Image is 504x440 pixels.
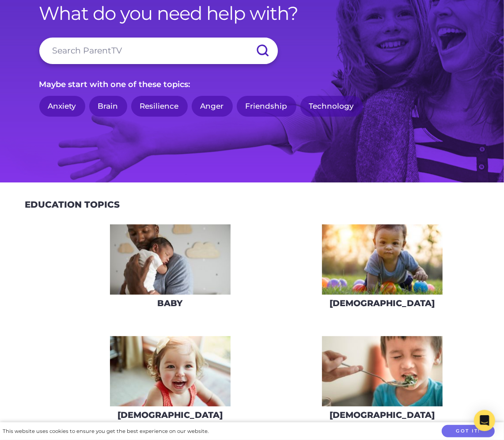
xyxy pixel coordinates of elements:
h3: [DEMOGRAPHIC_DATA] [330,298,435,308]
img: AdobeStock_217987832-275x160.jpeg [322,336,443,406]
div: This website uses cookies to ensure you get the best experience on our website. [3,427,208,436]
h3: [DEMOGRAPHIC_DATA] [117,410,223,420]
img: AdobeStock_144860523-275x160.jpeg [110,224,231,295]
div: Open Intercom Messenger [474,410,495,431]
a: Resilience [131,96,188,117]
a: Anxiety [39,96,85,117]
img: iStock-678589610_super-275x160.jpg [110,336,231,406]
a: [DEMOGRAPHIC_DATA] [322,224,443,315]
p: Maybe start with one of these topics: [39,77,465,91]
h1: What do you need help with? [39,2,465,24]
h2: Education Topics [25,199,120,210]
img: iStock-620709410-275x160.jpg [322,224,443,295]
input: Search ParentTV [39,38,278,64]
input: Submit [247,38,278,64]
a: [DEMOGRAPHIC_DATA] [110,336,231,426]
a: Brain [89,96,127,117]
a: Baby [110,224,231,315]
a: [DEMOGRAPHIC_DATA] [322,336,443,426]
a: Anger [192,96,233,117]
a: Friendship [237,96,296,117]
h3: Baby [158,298,183,308]
a: Technology [300,96,363,117]
h3: [DEMOGRAPHIC_DATA] [330,410,435,420]
button: Got it! [442,425,495,438]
